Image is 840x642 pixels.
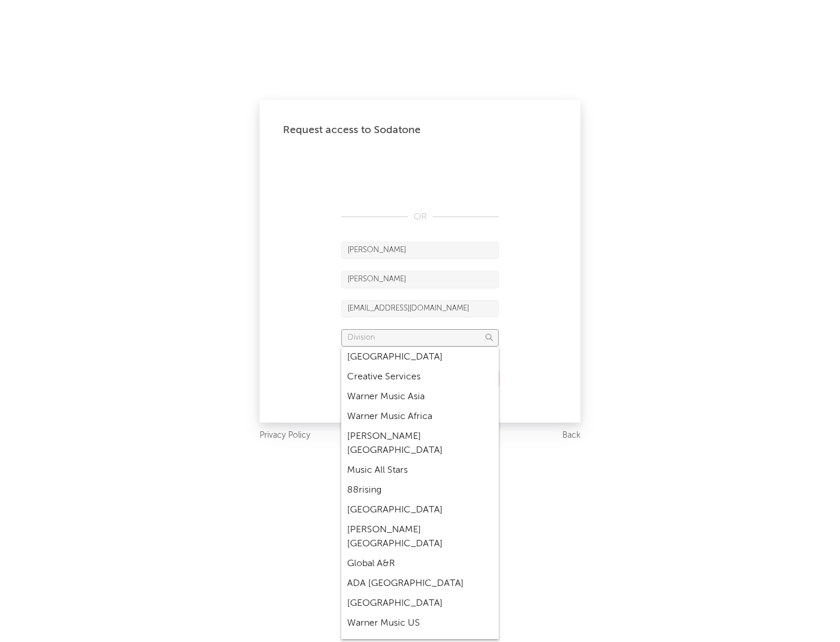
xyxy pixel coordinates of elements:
[341,367,499,387] div: Creative Services
[341,460,499,480] div: Music All Stars
[341,329,499,347] input: Division
[341,347,499,367] div: [GEOGRAPHIC_DATA]
[341,574,499,594] div: ADA [GEOGRAPHIC_DATA]
[283,123,557,137] div: Request access to Sodatone
[341,387,499,407] div: Warner Music Asia
[341,594,499,613] div: [GEOGRAPHIC_DATA]
[341,242,499,259] input: First Name
[341,480,499,500] div: 88rising
[341,300,499,317] input: Email
[341,271,499,288] input: Last Name
[341,210,499,224] div: OR
[341,500,499,520] div: [GEOGRAPHIC_DATA]
[341,427,499,460] div: [PERSON_NAME] [GEOGRAPHIC_DATA]
[341,407,499,427] div: Warner Music Africa
[341,554,499,574] div: Global A&R
[341,520,499,554] div: [PERSON_NAME] [GEOGRAPHIC_DATA]
[562,428,580,443] a: Back
[260,428,310,443] a: Privacy Policy
[341,613,499,633] div: Warner Music US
